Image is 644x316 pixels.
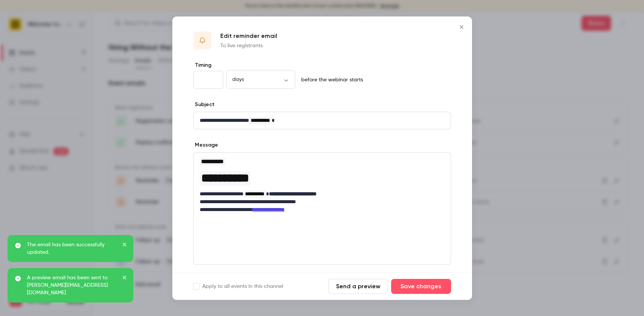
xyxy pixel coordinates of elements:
[391,279,451,294] button: Save changes
[298,76,363,84] p: before the webinar starts
[226,76,295,83] div: days
[194,153,451,218] div: editor
[193,141,218,149] label: Message
[454,19,469,34] button: Close
[193,61,451,69] label: Timing
[193,101,215,108] label: Subject
[220,42,277,49] p: To live registrants
[27,274,117,297] p: A preview email has been sent to [PERSON_NAME][EMAIL_ADDRESS][DOMAIN_NAME]
[328,279,388,294] button: Send a preview
[122,241,127,250] button: close
[194,112,451,129] div: editor
[27,241,117,256] p: The email has been successfully updated.
[193,283,283,290] label: Apply to all events in this channel
[220,31,277,40] p: Edit reminder email
[122,274,127,283] button: close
